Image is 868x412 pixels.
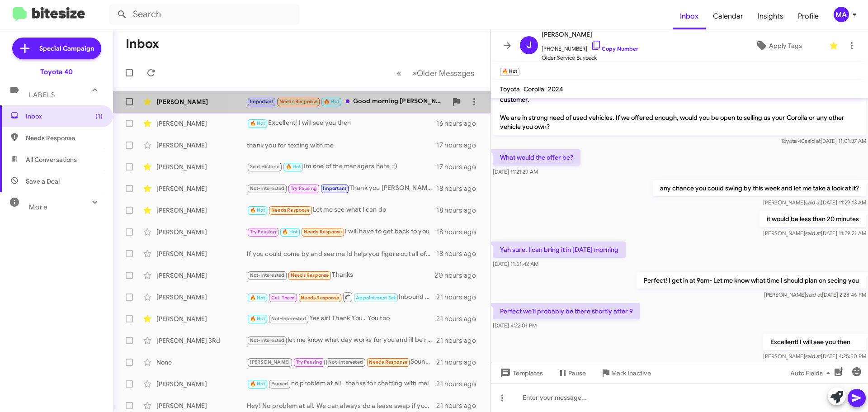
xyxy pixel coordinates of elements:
[247,96,447,107] div: Good morning [PERSON_NAME]. Will u b available [DATE],I can bring the sequoia
[304,229,342,235] span: Needs Response
[250,272,285,278] span: Not-Interested
[250,207,265,213] span: 🔥 Hot
[527,38,532,52] span: J
[500,85,520,93] span: Toyota
[247,270,434,280] div: Thanks
[436,293,483,302] div: 21 hours ago
[291,272,329,278] span: Needs Response
[156,227,247,237] div: [PERSON_NAME]
[29,91,55,99] span: Labels
[826,7,858,22] button: MA
[250,337,285,343] span: Not-Interested
[250,316,265,322] span: 🔥 Hot
[271,316,306,322] span: Not-Interested
[301,295,339,301] span: Needs Response
[673,3,706,29] a: Inbox
[156,293,247,302] div: [PERSON_NAME]
[436,162,483,171] div: 17 hours ago
[493,322,537,329] span: [DATE] 4:22:01 PM
[436,141,483,150] div: 17 hours ago
[550,365,593,381] button: Pause
[791,3,826,29] span: Profile
[156,206,247,215] div: [PERSON_NAME]
[500,68,519,76] small: 🔥 Hot
[637,272,866,289] p: Perfect! I get in at 9am- Let me know what time I should plan on seeing you
[247,249,436,258] div: If you could come by and see me Id help you figure out all of your options
[279,99,318,104] span: Needs Response
[250,164,280,170] span: Sold Historic
[250,185,285,191] span: Not-Interested
[250,295,265,301] span: 🔥 Hot
[805,199,821,206] span: said at
[790,365,834,381] span: Auto Fields
[542,40,638,53] span: [PHONE_NUMBER]
[392,64,480,82] nav: Page navigation example
[436,249,483,258] div: 18 hours ago
[247,205,436,215] div: Let me see what I can do
[369,359,407,365] span: Needs Response
[436,314,483,323] div: 21 hours ago
[26,155,77,164] span: All Conversations
[156,358,247,367] div: None
[247,401,436,410] div: Hey! No problem at all. We can always do a lease swap if you wanted to change anything on your le...
[126,37,159,51] h1: Inbox
[328,359,363,365] span: Not-Interested
[156,97,247,106] div: [PERSON_NAME]
[759,211,866,227] p: it would be less than 20 minutes
[247,313,436,324] div: Yes sir! Thank You . You too
[732,38,825,54] button: Apply Tags
[282,229,297,235] span: 🔥 Hot
[247,357,436,367] div: Sounds good!! Thank you!!
[271,295,295,301] span: Call Them
[750,3,791,29] a: Insights
[436,119,483,128] div: 16 hours ago
[356,295,396,301] span: Appointment Set
[12,38,101,59] a: Special Campaign
[156,141,247,150] div: [PERSON_NAME]
[396,67,401,79] span: «
[250,120,265,126] span: 🔥 Hot
[498,365,543,381] span: Templates
[412,67,417,79] span: »
[806,291,822,298] span: said at
[286,164,301,170] span: 🔥 Hot
[493,168,538,175] span: [DATE] 11:21:29 AM
[805,137,821,144] span: said at
[291,185,317,191] span: Try Pausing
[493,149,580,166] p: What would the offer be?
[436,379,483,388] div: 21 hours ago
[491,365,550,381] button: Templates
[653,180,866,196] p: any chance you could swing by this week and let me take a look at it?
[769,38,802,54] span: Apply Tags
[271,207,310,213] span: Needs Response
[39,44,94,53] span: Special Campaign
[40,67,73,76] div: Toyota 40
[296,359,322,365] span: Try Pausing
[247,118,436,128] div: Excellent! I will see you then
[250,229,276,235] span: Try Pausing
[29,203,47,211] span: More
[783,365,841,381] button: Auto Fields
[591,45,638,52] a: Copy Number
[391,64,407,82] button: Previous
[436,227,483,237] div: 18 hours ago
[247,141,436,150] div: thank you for texting with me
[247,183,436,194] div: Thank you [PERSON_NAME].
[247,379,436,389] div: no problem at all . thanks for chatting with me!
[156,379,247,388] div: [PERSON_NAME]
[493,242,626,258] p: Yah sure, I can bring it in [DATE] morning
[247,161,436,172] div: Im one of the managers here =)
[156,119,247,128] div: [PERSON_NAME]
[247,291,436,303] div: Inbound Call
[95,112,103,121] span: (1)
[406,64,480,82] button: Next
[156,314,247,323] div: [PERSON_NAME]
[781,137,866,144] span: Toyota 40 [DATE] 11:01:37 AM
[156,336,247,345] div: [PERSON_NAME] 3Rd
[524,85,544,93] span: Corolla
[493,260,538,267] span: [DATE] 11:51:42 AM
[250,99,274,104] span: Important
[763,230,866,237] span: [PERSON_NAME] [DATE] 11:29:21 AM
[323,185,346,191] span: Important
